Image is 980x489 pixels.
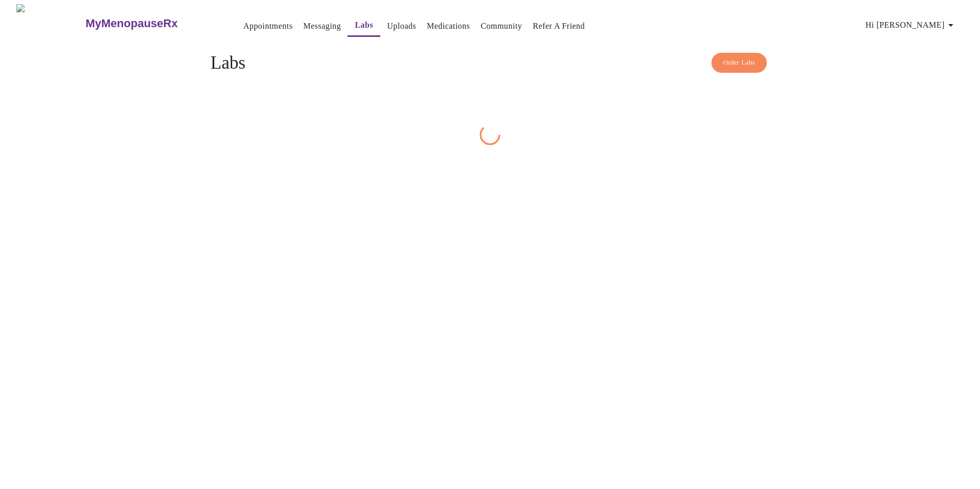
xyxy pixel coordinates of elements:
[86,17,178,30] h3: MyMenopauseRx
[243,19,293,33] a: Appointments
[481,19,522,33] a: Community
[84,6,218,42] a: MyMenopauseRx
[423,16,474,36] button: Medications
[383,16,420,36] button: Uploads
[723,57,756,69] span: Order Labs
[529,16,589,36] button: Refer a Friend
[387,19,416,33] a: Uploads
[239,16,297,36] button: Appointments
[303,19,341,33] a: Messaging
[477,16,526,36] button: Community
[299,16,345,36] button: Messaging
[427,19,470,33] a: Medications
[355,18,373,32] a: Labs
[711,53,767,73] button: Order Labs
[862,15,961,35] button: Hi [PERSON_NAME]
[348,15,380,37] button: Labs
[866,18,957,32] span: Hi [PERSON_NAME]
[16,4,84,43] img: MyMenopauseRx Logo
[533,19,585,33] a: Refer a Friend
[211,53,769,73] h4: Labs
